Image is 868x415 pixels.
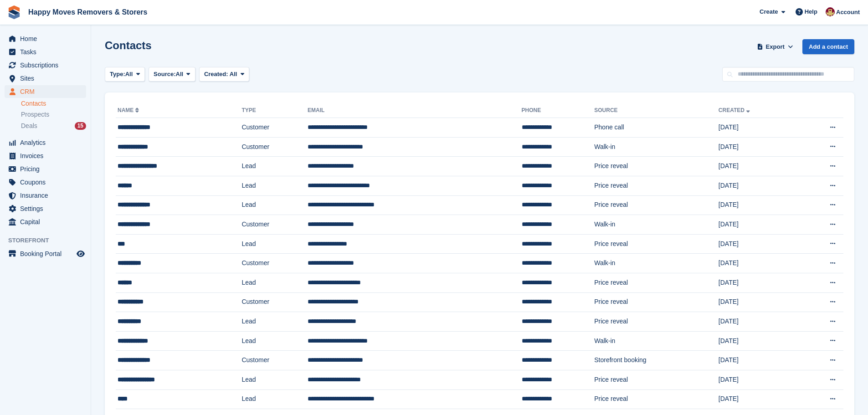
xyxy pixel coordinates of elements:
th: Type [241,103,308,118]
td: Customer [241,292,308,312]
td: Customer [241,254,308,273]
td: [DATE] [719,118,798,138]
td: Lead [241,176,308,195]
button: Source: All [149,67,195,82]
span: Tasks [20,46,75,58]
img: Steven Fry [826,7,835,16]
a: menu [5,202,86,215]
span: Coupons [20,176,75,189]
span: Create [760,7,778,16]
a: menu [5,247,86,260]
a: menu [5,32,86,45]
td: Price reveal [594,157,719,176]
a: menu [5,176,86,189]
td: [DATE] [719,370,798,389]
td: [DATE] [719,215,798,235]
td: [DATE] [719,137,798,157]
td: Lead [241,195,308,215]
a: Happy Moves Removers & Storers [25,5,151,20]
td: [DATE] [719,273,798,292]
td: Price reveal [594,370,719,389]
td: Lead [241,389,308,409]
td: Price reveal [594,195,719,215]
td: Lead [241,331,308,351]
button: Type: All [105,67,145,82]
span: Export [766,42,785,51]
td: Price reveal [594,292,719,312]
td: Price reveal [594,389,719,409]
a: Preview store [75,248,86,259]
a: Name [118,107,141,113]
a: Prospects [21,110,86,119]
td: Lead [241,370,308,389]
span: Prospects [21,110,49,119]
span: Created: [204,71,228,77]
td: Lead [241,312,308,332]
td: [DATE] [719,292,798,312]
th: Phone [522,103,595,118]
td: [DATE] [719,195,798,215]
a: Deals 15 [21,121,86,131]
td: Walk-in [594,254,719,273]
td: Phone call [594,118,719,138]
span: Source: [154,70,175,79]
div: 15 [75,122,86,130]
td: Customer [241,351,308,370]
td: Price reveal [594,176,719,195]
td: [DATE] [719,389,798,409]
td: Walk-in [594,215,719,235]
span: Subscriptions [20,59,75,72]
td: Customer [241,215,308,235]
span: Analytics [20,136,75,149]
a: Add a contact [802,39,854,54]
span: Insurance [20,189,75,202]
td: [DATE] [719,157,798,176]
a: menu [5,72,86,85]
a: menu [5,59,86,72]
a: menu [5,136,86,149]
img: stora-icon-8386f47178a22dfd0bd8f6a31ec36ba5ce8667c1dd55bd0f319d3a0aa187defe.svg [7,5,21,19]
span: CRM [20,85,75,98]
td: Lead [241,234,308,254]
span: Account [836,8,860,17]
td: [DATE] [719,176,798,195]
a: menu [5,85,86,98]
td: Walk-in [594,137,719,157]
a: menu [5,189,86,202]
a: Created [719,107,752,113]
span: Settings [20,202,75,215]
a: menu [5,46,86,58]
td: [DATE] [719,234,798,254]
span: Invoices [20,149,75,162]
td: [DATE] [719,254,798,273]
h1: Contacts [105,39,152,51]
a: menu [5,163,86,175]
td: Customer [241,118,308,138]
td: Lead [241,273,308,292]
button: Export [755,39,795,54]
span: All [125,70,133,79]
span: Booking Portal [20,247,75,260]
td: [DATE] [719,331,798,351]
span: All [230,71,237,77]
td: Price reveal [594,234,719,254]
span: Capital [20,215,75,228]
a: menu [5,149,86,162]
span: Home [20,32,75,45]
td: Price reveal [594,312,719,332]
td: Storefront booking [594,351,719,370]
td: [DATE] [719,312,798,332]
td: Price reveal [594,273,719,292]
td: Customer [241,137,308,157]
span: Storefront [8,236,91,245]
span: Deals [21,122,37,130]
span: Pricing [20,163,75,175]
span: Type: [110,70,125,79]
span: Sites [20,72,75,85]
td: Lead [241,157,308,176]
button: Created: All [199,67,249,82]
a: menu [5,215,86,228]
a: Contacts [21,99,86,108]
th: Email [308,103,521,118]
span: Help [805,7,817,16]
